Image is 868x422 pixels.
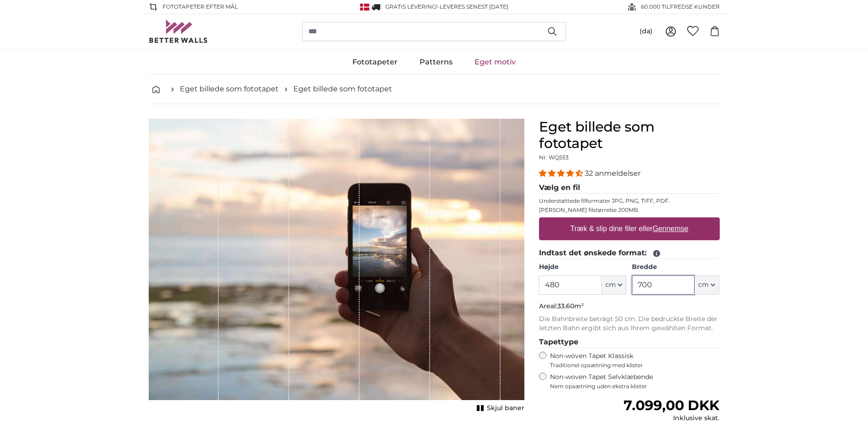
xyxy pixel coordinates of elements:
[409,50,464,74] a: Patterns
[360,4,369,11] img: Danmark
[602,275,626,295] button: cm
[149,119,524,415] div: 1 of 1
[557,302,584,310] span: 33.60m²
[440,3,508,10] span: Leveres senest [DATE]
[632,263,719,272] label: Bredde
[149,74,720,104] nav: breadcrumbs
[149,20,208,43] img: Betterwalls
[385,3,437,10] span: GRATIS Levering!
[698,280,709,290] span: cm
[539,302,720,311] p: Areal:
[539,206,720,214] p: [PERSON_NAME] filstørrelse 200MB.
[624,397,719,414] span: 7.099,00 DKK
[605,280,616,290] span: cm
[566,220,692,238] label: Træk & slip dine filer eller
[632,23,660,40] button: (da)
[585,169,641,178] span: 32 anmeldelser
[641,3,720,11] span: 60.000 TILFREDSE KUNDER
[539,263,626,272] label: Højde
[652,225,688,232] u: Gennemse
[437,3,508,10] span: -
[487,404,524,413] span: Skjul baner
[539,337,720,348] legend: Tapettype
[539,248,720,259] legend: Indtast det ønskede format:
[550,373,720,390] label: Non-woven Tapet Selvklæbende
[695,275,719,295] button: cm
[464,50,527,74] a: Eget motiv
[474,402,524,415] button: Skjul baner
[550,352,720,369] label: Non-woven Tapet Klassisk
[539,315,720,333] p: Die Bahnbreite beträgt 50 cm. Die bedruckte Breite der letzten Bahn ergibt sich aus Ihrem gewählt...
[539,169,585,178] span: 4.31 stars
[539,119,720,152] h1: Eget billede som fototapet
[550,362,720,369] span: Traditionel opsætning med klister
[162,3,238,11] span: FOTOTAPETER EFTER MÅL
[293,84,392,95] a: Eget billede som fototapet
[341,50,409,74] a: Fototapeter
[539,197,720,205] p: Understøttede filformater JPG, PNG, TIFF, PDF.
[539,182,720,194] legend: Vælg en fil
[539,154,569,161] span: Nr. WQ553
[550,383,720,390] span: Nem opsætning uden ekstra klister
[180,84,279,95] a: Eget billede som fototapet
